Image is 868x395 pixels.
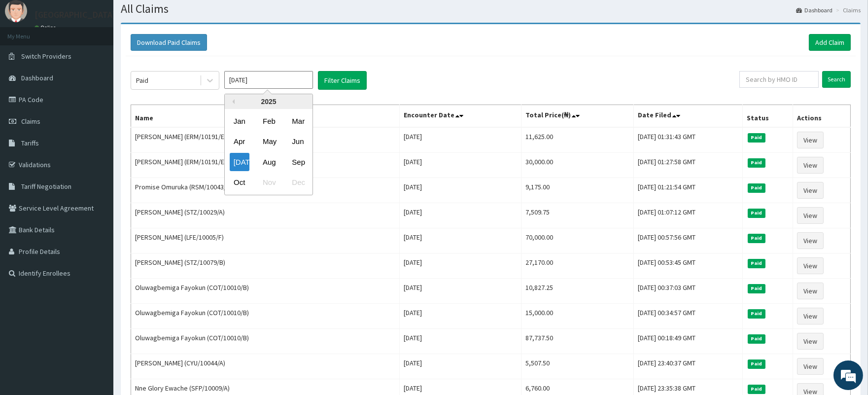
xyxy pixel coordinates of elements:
[634,228,743,253] td: [DATE] 00:57:56 GMT
[797,182,824,199] a: View
[793,105,851,128] th: Actions
[131,228,400,253] td: [PERSON_NAME] (LFE/10005/F)
[5,269,188,304] textarea: Type your message and hit 'Enter'
[224,71,313,89] input: Select Month and Year
[230,153,249,171] div: Choose July 2025
[136,75,148,85] div: Paid
[809,34,851,51] a: Add Claim
[748,259,765,268] span: Paid
[131,304,400,329] td: Oluwagbemiga Fayokun (COT/10010/B)
[399,253,521,279] td: [DATE]
[162,5,185,29] div: Minimize live chat window
[121,2,861,15] h1: All Claims
[521,228,634,253] td: 70,000.00
[230,174,249,192] div: Choose October 2025
[399,329,521,354] td: [DATE]
[225,111,312,193] div: month 2025-07
[21,182,71,191] span: Tariff Negotiation
[634,253,743,279] td: [DATE] 00:53:45 GMT
[748,385,765,394] span: Paid
[288,112,308,130] div: Choose March 2025
[399,304,521,329] td: [DATE]
[634,153,743,178] td: [DATE] 01:27:58 GMT
[634,105,743,128] th: Date Filed
[797,308,824,324] a: View
[57,124,136,224] span: We're online!
[131,178,400,203] td: Promise Omuruka (RSM/10043/A)
[230,133,249,151] div: Choose April 2025
[797,257,824,274] a: View
[399,228,521,253] td: [DATE]
[21,73,53,82] span: Dashboard
[748,284,765,293] span: Paid
[230,112,249,130] div: Choose January 2025
[399,105,521,128] th: Encounter Date
[21,117,40,126] span: Claims
[131,127,400,153] td: [PERSON_NAME] (ERM/10191/E)
[521,105,634,128] th: Total Price(₦)
[131,279,400,304] td: Oluwagbemiga Fayokun (COT/10010/B)
[259,153,278,171] div: Choose August 2025
[739,71,819,88] input: Search by HMO ID
[634,304,743,329] td: [DATE] 00:34:57 GMT
[521,127,634,153] td: 11,625.00
[748,209,765,217] span: Paid
[743,105,793,128] th: Status
[230,99,235,104] button: Previous Year
[521,178,634,203] td: 9,175.00
[21,139,39,147] span: Tariffs
[797,333,824,350] a: View
[318,71,367,90] button: Filter Claims
[259,112,278,130] div: Choose February 2025
[51,55,166,68] div: Chat with us now
[822,71,851,88] input: Search
[797,358,824,375] a: View
[748,334,765,343] span: Paid
[259,133,278,151] div: Choose May 2025
[797,157,824,174] a: View
[748,133,765,142] span: Paid
[748,309,765,318] span: Paid
[521,354,634,379] td: 5,507.50
[797,283,824,299] a: View
[131,34,207,51] button: Download Paid Claims
[399,279,521,304] td: [DATE]
[521,304,634,329] td: 15,000.00
[748,158,765,167] span: Paid
[225,94,312,109] div: 2025
[748,359,765,368] span: Paid
[131,354,400,379] td: [PERSON_NAME] (CYU/10044/A)
[748,234,765,243] span: Paid
[35,24,58,31] a: Online
[399,127,521,153] td: [DATE]
[521,153,634,178] td: 30,000.00
[521,329,634,354] td: 87,737.50
[399,354,521,379] td: [DATE]
[521,253,634,279] td: 27,170.00
[521,279,634,304] td: 10,827.25
[634,203,743,228] td: [DATE] 01:07:12 GMT
[131,253,400,279] td: [PERSON_NAME] (STZ/10079/B)
[399,153,521,178] td: [DATE]
[797,132,824,148] a: View
[288,133,308,151] div: Choose June 2025
[797,207,824,224] a: View
[399,203,521,228] td: [DATE]
[131,105,400,128] th: Name
[634,127,743,153] td: [DATE] 01:31:43 GMT
[634,279,743,304] td: [DATE] 00:37:03 GMT
[288,153,308,171] div: Choose September 2025
[634,178,743,203] td: [DATE] 01:21:54 GMT
[18,49,40,74] img: d_794563401_company_1708531726252_794563401
[399,178,521,203] td: [DATE]
[833,6,861,14] li: Claims
[131,203,400,228] td: [PERSON_NAME] (STZ/10029/A)
[21,52,71,61] span: Switch Providers
[796,6,833,14] a: Dashboard
[131,329,400,354] td: Oluwagbemiga Fayokun (COT/10010/B)
[797,232,824,249] a: View
[634,329,743,354] td: [DATE] 00:18:49 GMT
[131,153,400,178] td: [PERSON_NAME] (ERM/10191/E)
[748,183,765,192] span: Paid
[634,354,743,379] td: [DATE] 23:40:37 GMT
